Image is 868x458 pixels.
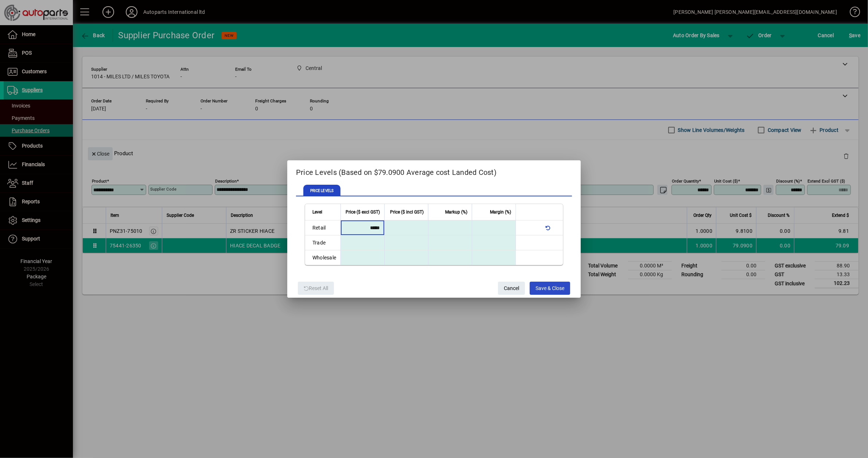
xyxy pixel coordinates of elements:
[305,250,340,265] td: Wholesale
[312,208,322,216] span: Level
[305,220,340,235] td: Retail
[536,282,564,294] span: Save & Close
[346,208,380,216] span: Price ($ excl GST)
[490,208,511,216] span: Margin (%)
[504,282,519,294] span: Cancel
[390,208,424,216] span: Price ($ incl GST)
[287,160,581,181] h2: Price Levels (Based on $79.0900 Average cost Landed Cost)
[445,208,467,216] span: Markup (%)
[498,282,525,295] button: Cancel
[305,235,340,250] td: Trade
[303,185,340,196] span: PRICE LEVELS
[530,282,570,295] button: Save & Close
